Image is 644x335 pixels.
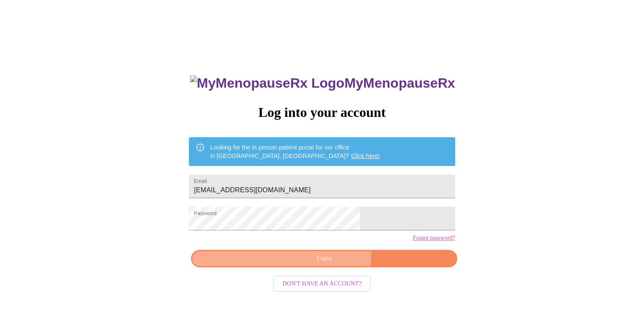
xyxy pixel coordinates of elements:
h3: MyMenopauseRx [190,75,455,91]
h3: Log into your account [189,105,455,120]
div: Looking for the in person patient portal for our office in [GEOGRAPHIC_DATA], [GEOGRAPHIC_DATA]? [210,140,380,163]
button: Don't have an account? [273,276,371,292]
a: Forgot password? [413,235,455,241]
span: Login [201,253,447,264]
span: Don't have an account? [282,279,362,289]
a: Click here! [351,152,380,159]
a: Don't have an account? [271,280,373,287]
button: Login [191,250,457,267]
img: MyMenopauseRx Logo [190,75,344,91]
